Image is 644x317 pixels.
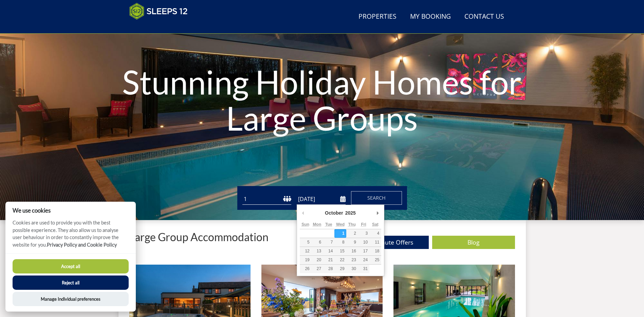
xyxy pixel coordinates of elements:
button: Previous Month [300,208,307,218]
abbr: Saturday [372,222,379,227]
button: 9 [346,238,358,247]
span: Search [367,195,386,201]
button: 21 [323,256,334,264]
button: 19 [300,256,311,264]
button: 4 [369,229,381,238]
button: Next Month [374,208,381,218]
abbr: Thursday [348,222,356,227]
button: 26 [300,265,311,273]
div: 2025 [344,208,357,218]
button: 8 [334,238,346,247]
a: Privacy Policy and Cookie Policy [47,242,117,248]
button: 3 [358,229,369,238]
button: 6 [311,238,323,247]
button: 13 [311,247,323,255]
div: October [324,208,344,218]
button: 28 [323,265,334,273]
a: Blog [432,236,515,249]
abbr: Sunday [301,222,309,227]
button: Manage Individual preferences [13,292,129,306]
button: 24 [358,256,369,264]
button: 27 [311,265,323,273]
button: 12 [300,247,311,255]
button: 1 [334,229,346,238]
p: Cookies are used to provide you with the best possible experience. They also allow us to analyse ... [5,219,136,253]
button: 5 [300,238,311,247]
h1: Stunning Holiday Homes for Large Groups [97,50,548,149]
button: 15 [334,247,346,255]
button: 23 [346,256,358,264]
input: Arrival Date [297,194,346,205]
button: 2 [346,229,358,238]
button: 7 [323,238,334,247]
button: Accept all [13,259,129,273]
button: 18 [369,247,381,255]
button: 22 [334,256,346,264]
a: Contact Us [462,9,507,24]
button: 31 [358,265,369,273]
p: Large Group Accommodation [129,231,269,243]
abbr: Friday [361,222,366,227]
button: 17 [358,247,369,255]
button: 16 [346,247,358,255]
button: 25 [369,256,381,264]
abbr: Monday [313,222,321,227]
button: 29 [334,265,346,273]
button: Search [351,191,402,205]
button: 30 [346,265,358,273]
abbr: Tuesday [325,222,332,227]
iframe: Customer reviews powered by Trustpilot [126,24,197,30]
button: 10 [358,238,369,247]
img: Sleeps 12 [129,3,188,20]
button: Reject all [13,276,129,290]
button: 11 [369,238,381,247]
a: Last Minute Offers [346,236,429,249]
abbr: Wednesday [336,222,345,227]
a: My Booking [407,9,454,24]
h2: We use cookies [5,207,136,214]
a: Properties [356,9,399,24]
button: 14 [323,247,334,255]
button: 20 [311,256,323,264]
